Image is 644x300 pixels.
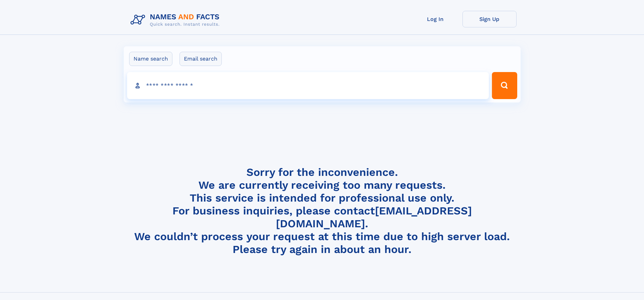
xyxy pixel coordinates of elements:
[127,72,489,99] input: search input
[462,11,517,27] a: Sign Up
[180,52,222,66] label: Email search
[128,11,225,29] img: Logo Names and Facts
[129,52,172,66] label: Name search
[408,11,462,27] a: Log In
[276,204,472,230] a: [EMAIL_ADDRESS][DOMAIN_NAME]
[128,166,517,256] h4: Sorry for the inconvenience. We are currently receiving too many requests. This service is intend...
[492,72,517,99] button: Search Button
